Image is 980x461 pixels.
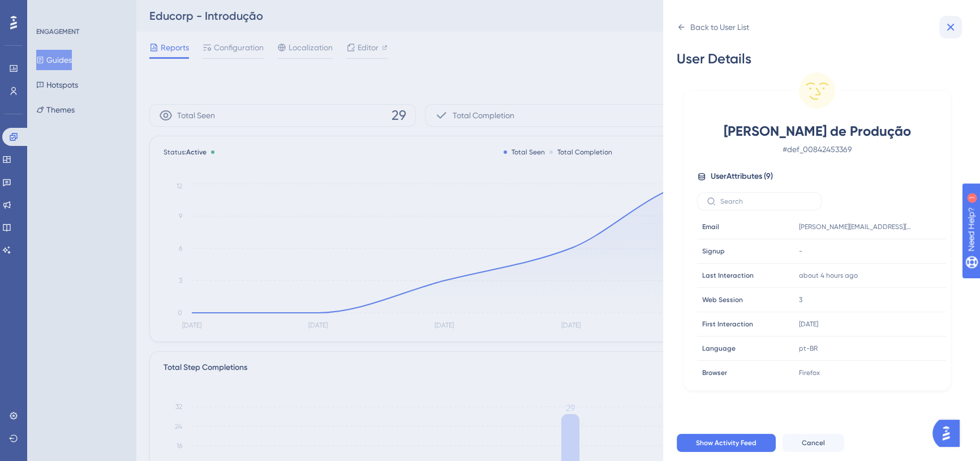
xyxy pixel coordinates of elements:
span: pt-BR [799,344,818,353]
span: [PERSON_NAME][EMAIL_ADDRESS][DOMAIN_NAME] [799,222,912,231]
time: about 4 hours ago [799,272,858,279]
span: Firefox [799,368,820,377]
span: User Attributes ( 9 ) [711,170,773,183]
span: Cancel [802,438,825,447]
input: Search [720,197,812,205]
div: Back to User List [690,20,749,34]
span: Signup [702,247,725,256]
span: Language [702,344,736,353]
time: [DATE] [799,320,818,328]
span: # def_00842453369 [717,143,917,156]
span: Show Activity Feed [696,438,757,447]
span: - [799,247,802,256]
span: Web Session [702,295,743,304]
button: Cancel [783,434,844,452]
div: User Details [677,50,957,68]
div: 1 [79,6,82,15]
iframe: UserGuiding AI Assistant Launcher [932,416,966,450]
button: Show Activity Feed [677,434,776,452]
span: Need Help? [27,3,71,16]
span: 3 [799,295,802,304]
span: Email [702,222,719,231]
span: Browser [702,368,727,377]
span: [PERSON_NAME] de Produção [717,122,917,140]
span: First Interaction [702,320,753,329]
span: Last Interaction [702,271,754,280]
